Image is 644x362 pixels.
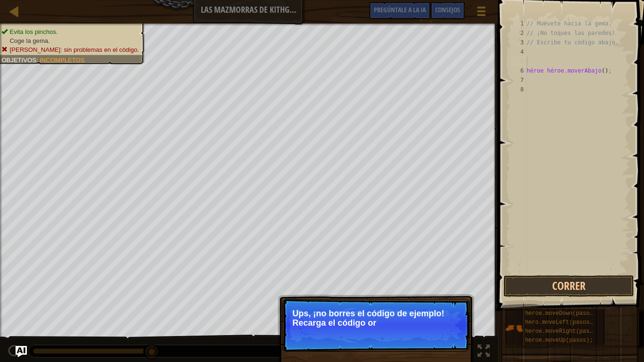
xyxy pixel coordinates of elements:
font: Coge la gema. [10,37,50,44]
font: hero.moveLeft(pasos); [525,319,596,326]
font: 6 [520,67,524,74]
li: Coge la gema. [1,36,139,45]
p: Ups, ¡no borres el código de ejemplo! Recarga el código or [292,309,460,328]
font: 2 [520,30,524,36]
li: Bono: sin problemas en el código. [1,45,139,54]
font: 4 [520,49,524,55]
font: Objetivos [1,57,36,63]
font: Incompletos [40,57,84,63]
button: Pregúntale a la IA [369,2,430,19]
li: Evita los pinchos. [1,28,139,37]
font: Pregúntale a la IA [374,5,426,14]
button: Correr [504,275,634,297]
font: 5 [520,58,524,65]
font: 3 [520,39,524,46]
font: 1 [520,20,524,27]
font: Consejos [435,5,460,14]
font: heroe.moveUp(pasos); [525,337,593,344]
font: heroe.moveRight(pasos); [525,328,603,335]
button: Pregúntale a la IA [16,346,27,357]
font: 7 [520,77,524,83]
img: portrait.png [505,319,523,337]
button: Mostrar menú del juego [470,2,493,24]
font: heroe.moveDown(pasos); [525,310,600,317]
font: : [36,57,38,63]
font: [PERSON_NAME]: sin problemas en el código. [10,46,140,53]
font: 8 [520,86,524,93]
font: Evita los pinchos. [10,28,58,35]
